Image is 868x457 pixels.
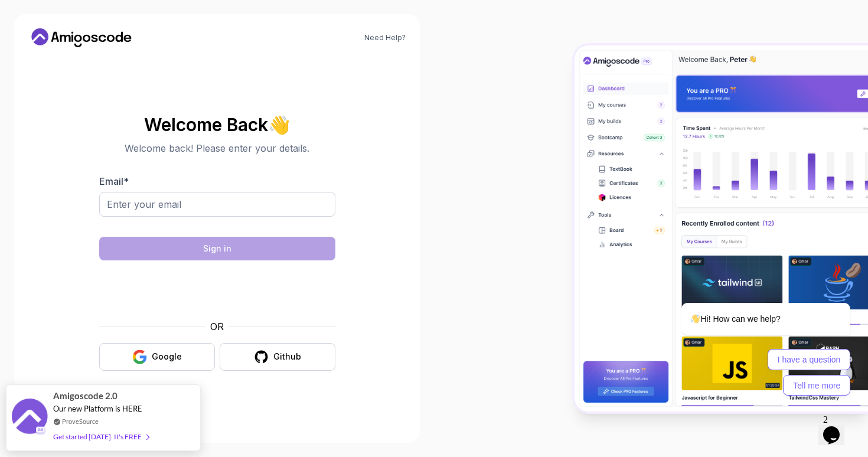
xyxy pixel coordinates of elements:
button: Sign in [99,237,335,260]
iframe: Widget containing checkbox for hCaptcha security challenge [128,267,306,312]
img: provesource social proof notification image [12,399,47,437]
img: Amigoscode Dashboard [575,45,868,411]
div: Get started [DATE]. It's FREE [53,430,149,443]
div: Sign in [203,243,231,254]
iframe: chat widget [818,410,856,445]
input: Enter your email [99,192,335,217]
label: Email * [99,175,129,187]
iframe: chat widget [644,196,856,404]
div: Google [152,351,182,363]
button: Github [220,343,335,371]
span: Amigoscode 2.0 [53,389,118,403]
span: 👋 [268,115,290,133]
h2: Welcome Back [99,115,335,134]
div: Github [273,351,301,363]
p: OR [210,319,224,334]
button: Google [99,343,215,371]
span: Our new Platform is HERE [53,404,142,413]
a: ProveSource [62,416,99,426]
a: Need Help? [364,33,406,43]
p: Welcome back! Please enter your details. [99,141,335,155]
a: Home link [28,28,135,47]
